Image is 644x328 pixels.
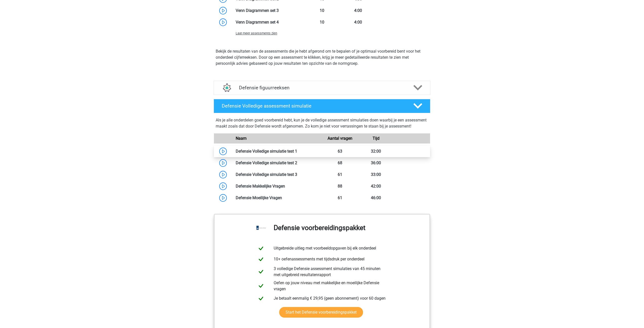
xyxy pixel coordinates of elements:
a: Start het Defensie voorbereidingspakket [279,307,363,318]
div: Defensie Moeilijke Vragen [232,195,322,201]
h4: Defensie figuurreeksen [239,85,405,91]
img: figuurreeksen [220,81,233,94]
div: Defensie Makkelijke Vragen [232,183,322,189]
span: Laat meer assessments zien [236,31,277,35]
a: figuurreeksen Defensie figuurreeksen [212,81,432,95]
div: Tijd [358,135,394,141]
div: Aantal vragen [322,135,358,141]
h4: Defensie Volledige assessment simulatie [222,103,405,109]
div: Defensie Volledige simulatie test 3 [232,172,322,178]
div: Venn Diagrammen set 4 [232,19,304,25]
a: Defensie Volledige assessment simulatie [212,99,432,113]
p: Bekijk de resultaten van de assessments die je hebt afgerond om te bepalen of je optimaal voorber... [216,48,428,67]
div: Defensie Volledige simulatie test 2 [232,160,322,166]
div: Naam [232,135,322,141]
div: Venn Diagrammen set 3 [232,8,304,14]
div: Als je alle onderdelen goed voorbereid hebt, kun je de volledige assessment simulaties doen waarb... [216,117,428,131]
div: Defensie Volledige simulatie test 1 [232,148,322,154]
